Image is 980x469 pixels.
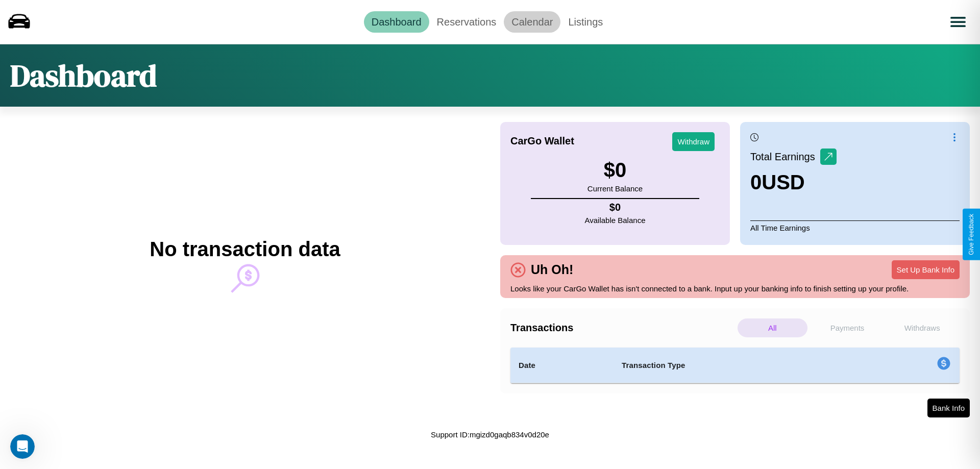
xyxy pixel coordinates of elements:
p: All Time Earnings [750,220,960,235]
p: Withdraws [887,318,957,337]
p: Looks like your CarGo Wallet has isn't connected to a bank. Input up your banking info to finish ... [510,282,960,295]
p: Payments [813,318,883,337]
iframe: Intercom live chat [10,434,35,459]
h3: $ 0 [587,159,643,182]
table: simple table [510,348,960,383]
div: Give Feedback [968,214,975,255]
p: Support ID: mgizd0gaqb834v0d20e [431,428,549,441]
a: Reservations [429,11,504,33]
p: Current Balance [587,182,643,195]
button: Bank Info [927,399,970,417]
h4: Transactions [510,322,735,334]
h2: No transaction data [150,238,340,261]
button: Set Up Bank Info [892,260,960,279]
h4: $ 0 [585,202,646,213]
a: Calendar [504,11,560,33]
button: Open menu [944,8,972,36]
h3: 0 USD [750,171,837,194]
h4: CarGo Wallet [510,135,574,147]
h4: Date [519,359,605,372]
button: Withdraw [672,132,715,151]
h4: Uh Oh! [526,262,578,277]
h4: Transaction Type [622,359,853,372]
p: All [738,318,807,337]
h1: Dashboard [10,55,157,96]
a: Dashboard [364,11,429,33]
a: Listings [560,11,610,33]
p: Total Earnings [750,147,820,166]
p: Available Balance [585,213,646,227]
